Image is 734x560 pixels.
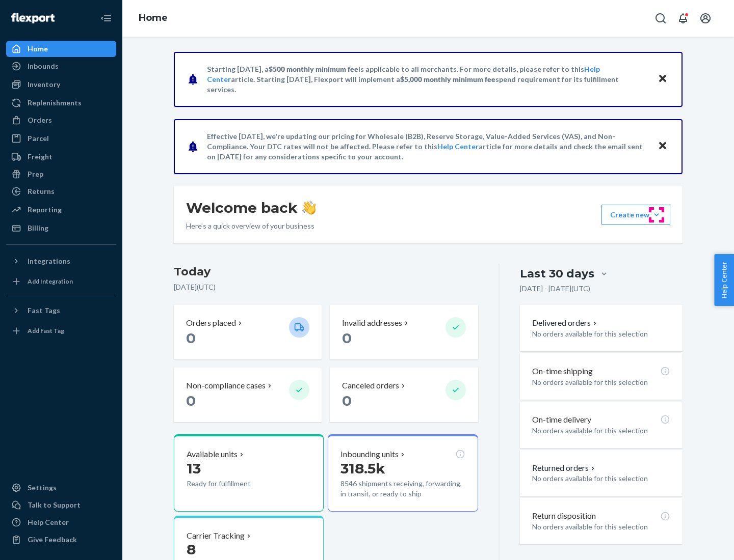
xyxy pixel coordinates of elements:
[6,76,116,93] a: Inventory
[130,4,176,33] ol: breadcrumbs
[532,462,597,474] button: Returned orders
[186,329,196,347] span: 0
[174,305,322,359] button: Orders placed 0
[96,8,116,29] button: Close Navigation
[28,169,43,179] div: Prep
[6,149,116,165] a: Freight
[342,317,402,329] p: Invalid addresses
[656,139,669,154] button: Close
[6,95,116,111] a: Replenishments
[269,65,358,73] span: $500 monthly minimum fee
[532,329,670,339] p: No orders available for this selection
[6,58,116,74] a: Inbounds
[186,199,316,217] h1: Welcome back
[6,531,116,548] button: Give Feedback
[187,541,196,558] span: 8
[656,72,669,87] button: Close
[328,434,478,512] button: Inbounding units318.5k8546 shipments receiving, forwarding, in transit, or ready to ship
[28,186,55,197] div: Returns
[532,377,670,387] p: No orders available for this selection
[650,8,671,29] button: Open Search Box
[28,79,60,90] div: Inventory
[340,460,385,477] span: 318.5k
[28,61,59,71] div: Inbounds
[207,64,648,95] p: Starting [DATE], a is applicable to all merchants. For more details, please refer to this article...
[6,480,116,496] a: Settings
[342,392,352,409] span: 0
[186,221,316,231] p: Here’s a quick overview of your business
[532,510,596,522] p: Return disposition
[520,284,590,294] p: [DATE] - [DATE] ( UTC )
[28,223,48,233] div: Billing
[6,497,116,513] a: Talk to Support
[532,473,670,484] p: No orders available for this selection
[6,273,116,290] a: Add Integration
[186,392,196,409] span: 0
[28,256,70,266] div: Integrations
[28,517,69,527] div: Help Center
[6,130,116,147] a: Parcel
[6,41,116,57] a: Home
[174,282,478,292] p: [DATE] ( UTC )
[139,12,168,23] a: Home
[28,326,64,335] div: Add Fast Tag
[330,368,478,422] button: Canceled orders 0
[174,264,478,280] h3: Today
[330,305,478,359] button: Invalid addresses 0
[174,434,324,512] button: Available units13Ready for fulfillment
[187,449,238,460] p: Available units
[6,202,116,218] a: Reporting
[28,98,82,108] div: Replenishments
[714,254,734,306] button: Help Center
[695,8,716,29] button: Open account menu
[207,131,648,162] p: Effective [DATE], we're updating our pricing for Wholesale (B2B), Reserve Storage, Value-Added Se...
[28,535,77,545] div: Give Feedback
[186,380,266,391] p: Non-compliance cases
[532,522,670,532] p: No orders available for this selection
[28,205,62,215] div: Reporting
[28,152,53,162] div: Freight
[187,479,281,489] p: Ready for fulfillment
[532,366,593,377] p: On-time shipping
[28,277,73,286] div: Add Integration
[6,220,116,236] a: Billing
[11,13,55,23] img: Flexport logo
[532,317,599,329] button: Delivered orders
[400,75,495,83] span: $5,000 monthly minimum fee
[6,166,116,182] a: Prep
[28,500,81,510] div: Talk to Support
[342,380,399,391] p: Canceled orders
[187,460,201,477] span: 13
[6,514,116,530] a: Help Center
[186,317,236,329] p: Orders placed
[28,115,52,125] div: Orders
[532,426,670,436] p: No orders available for this selection
[340,479,465,499] p: 8546 shipments receiving, forwarding, in transit, or ready to ship
[6,323,116,339] a: Add Fast Tag
[174,368,322,422] button: Non-compliance cases 0
[28,483,57,493] div: Settings
[520,266,594,282] div: Last 30 days
[532,414,591,426] p: On-time delivery
[673,8,693,29] button: Open notifications
[342,329,352,347] span: 0
[340,449,399,460] p: Inbounding units
[28,305,60,316] div: Fast Tags
[6,253,116,269] button: Integrations
[302,201,316,215] img: hand-wave emoji
[28,133,49,144] div: Parcel
[6,183,116,200] a: Returns
[601,205,670,225] button: Create new
[28,44,48,54] div: Home
[6,302,116,319] button: Fast Tags
[437,142,479,151] a: Help Center
[187,530,245,542] p: Carrier Tracking
[6,112,116,128] a: Orders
